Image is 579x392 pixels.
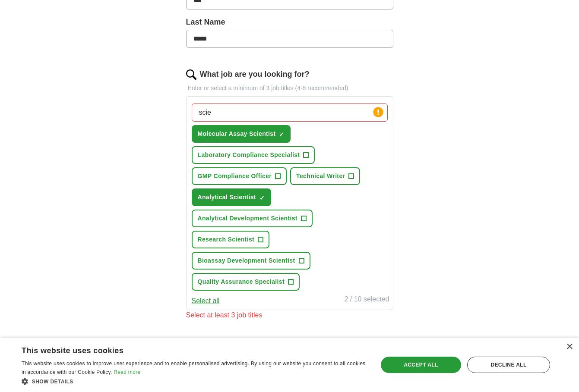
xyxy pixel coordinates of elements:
[192,296,220,306] button: Select all
[259,194,265,201] span: ✓
[467,357,550,373] div: Decline all
[192,125,291,143] button: Molecular Assay Scientist✓
[198,172,272,181] span: GMP Compliance Officer
[22,343,345,356] div: This website uses cookies
[114,369,140,375] a: Read more, opens a new window
[200,69,310,80] label: What job are you looking for?
[198,151,300,160] span: Laboratory Compliance Specialist
[381,357,461,373] div: Accept all
[32,379,73,385] span: Show details
[186,310,393,320] div: Select at least 3 job titles
[290,167,360,185] button: Technical Writer
[192,188,271,206] button: Analytical Scientist✓
[186,69,196,80] img: search.png
[192,210,313,227] button: Analytical Development Scientist
[198,129,276,138] span: Molecular Assay Scientist
[192,146,315,164] button: Laboratory Compliance Specialist
[22,377,367,386] div: Show details
[198,235,255,244] span: Research Scientist
[192,103,388,122] input: Type a job title and press enter
[279,131,284,138] span: ✓
[198,214,297,223] span: Analytical Development Scientist
[344,294,389,306] div: 2 / 10 selected
[296,172,345,181] span: Technical Writer
[192,167,287,185] button: GMP Compliance Officer
[186,16,393,28] label: Last Name
[192,252,310,270] button: Bioassay Development Scientist
[198,277,285,286] span: Quality Assurance Specialist
[192,231,270,248] button: Research Scientist
[192,273,300,291] button: Quality Assurance Specialist
[22,361,365,375] span: This website uses cookies to improve user experience and to enable personalised advertising. By u...
[198,256,295,265] span: Bioassay Development Scientist
[198,193,256,202] span: Analytical Scientist
[186,84,393,93] p: Enter or select a minimum of 3 job titles (4-8 recommended)
[566,344,573,350] div: Close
